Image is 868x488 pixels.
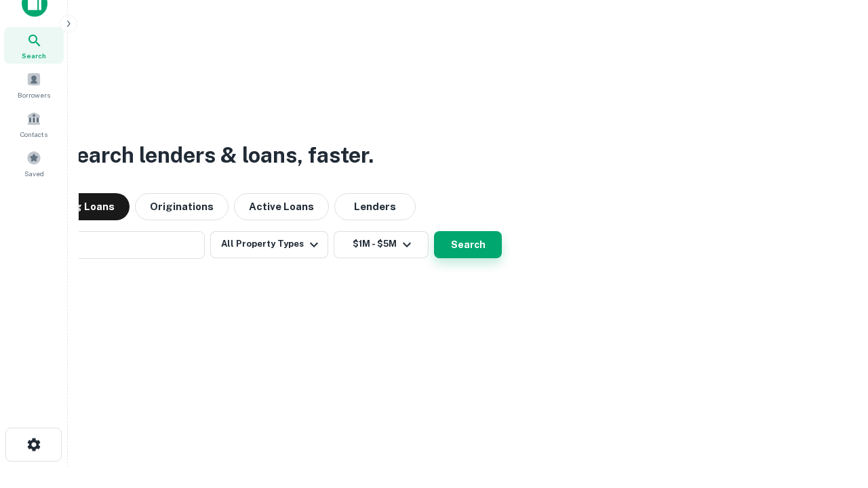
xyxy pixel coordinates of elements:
[434,231,502,258] button: Search
[4,27,64,64] a: Search
[334,231,429,258] button: $1M - $5M
[800,336,868,401] iframe: Chat Widget
[4,106,64,142] a: Contacts
[18,89,50,100] span: Borrowers
[135,193,229,220] button: Originations
[4,145,64,182] a: Saved
[334,193,416,220] button: Lenders
[22,50,46,61] span: Search
[20,129,47,140] span: Contacts
[62,139,374,171] h3: Search lenders & loans, faster.
[234,193,329,220] button: Active Loans
[4,66,64,103] a: Borrowers
[210,231,328,258] button: All Property Types
[24,168,44,179] span: Saved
